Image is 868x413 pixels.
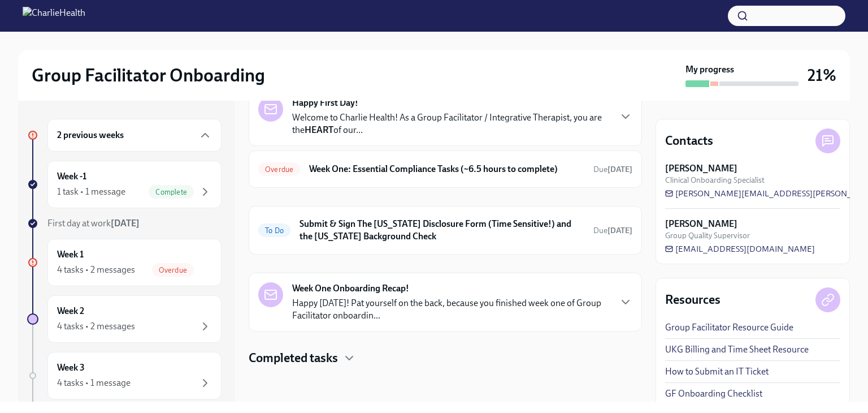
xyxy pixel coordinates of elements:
[249,350,642,367] div: Completed tasks
[27,161,222,208] a: Week -11 task • 1 messageComplete
[665,175,765,186] span: Clinical Onboarding Specialist
[27,295,222,343] a: Week 24 tasks • 2 messages
[47,119,222,152] div: 2 previous weeks
[27,239,222,286] a: Week 14 tasks • 2 messagesOverdue
[665,321,793,334] a: Group Facilitator Resource Guide
[665,243,815,255] a: [EMAIL_ADDRESS][DOMAIN_NAME]
[593,225,632,236] span: September 11th, 2025 09:00
[111,218,140,229] strong: [DATE]
[258,165,300,174] span: Overdue
[152,266,194,274] span: Overdue
[258,226,290,235] span: To Do
[665,132,713,149] h4: Contacts
[23,7,85,25] img: CharlieHealth
[665,230,750,241] span: Group Quality Supervisor
[57,362,85,374] h6: Week 3
[607,226,632,235] strong: [DATE]
[593,164,632,175] span: September 9th, 2025 09:00
[57,320,135,333] div: 4 tasks • 2 messages
[665,365,769,378] a: How to Submit an IT Ticket
[593,165,632,174] span: Due
[685,63,734,76] strong: My progress
[258,216,632,245] a: To DoSubmit & Sign The [US_STATE] Disclosure Form (Time Sensitive!) and the [US_STATE] Background...
[808,65,836,85] h3: 21%
[57,248,84,261] h6: Week 1
[309,163,584,175] h6: Week One: Essential Compliance Tasks (~6.5 hours to complete)
[57,377,131,389] div: 4 tasks • 1 message
[27,352,222,399] a: Week 34 tasks • 1 message
[258,160,632,178] a: OverdueWeek One: Essential Compliance Tasks (~6.5 hours to complete)Due[DATE]
[607,165,632,174] strong: [DATE]
[300,218,584,243] h6: Submit & Sign The [US_STATE] Disclosure Form (Time Sensitive!) and the [US_STATE] Background Check
[27,217,222,230] a: First day at work[DATE]
[593,226,632,235] span: Due
[305,124,333,135] strong: HEART
[249,350,338,367] h4: Completed tasks
[665,291,721,308] h4: Resources
[292,282,409,295] strong: Week One Onboarding Recap!
[292,97,358,109] strong: Happy First Day!
[57,170,86,183] h6: Week -1
[32,64,265,87] h2: Group Facilitator Onboarding
[57,129,124,141] h6: 2 previous weeks
[665,388,762,400] a: GF Onboarding Checklist
[665,218,737,230] strong: [PERSON_NAME]
[149,188,194,196] span: Complete
[665,343,809,356] a: UKG Billing and Time Sheet Resource
[292,297,610,322] p: Happy [DATE]! Pat yourself on the back, because you finished week one of Group Facilitator onboar...
[292,111,610,136] p: Welcome to Charlie Health! As a Group Facilitator / Integrative Therapist, you are the of our...
[57,264,135,276] div: 4 tasks • 2 messages
[57,305,84,317] h6: Week 2
[47,218,140,229] span: First day at work
[665,162,737,175] strong: [PERSON_NAME]
[57,186,125,198] div: 1 task • 1 message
